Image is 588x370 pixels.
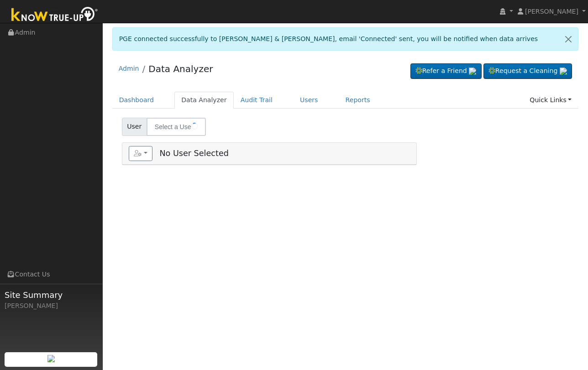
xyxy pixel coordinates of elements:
[174,92,234,109] a: Data Analyzer
[5,289,98,301] span: Site Summary
[483,63,572,79] a: Request a Cleaning
[47,355,55,362] img: retrieve
[148,63,213,74] a: Data Analyzer
[7,5,103,26] img: Know True-Up
[129,146,410,162] h5: No User Selected
[525,8,578,15] span: [PERSON_NAME]
[234,92,279,109] a: Audit Trail
[122,118,147,136] span: User
[293,92,325,109] a: Users
[112,92,161,109] a: Dashboard
[523,92,578,109] a: Quick Links
[560,68,567,75] img: retrieve
[119,65,139,72] a: Admin
[339,92,377,109] a: Reports
[410,63,482,79] a: Refer a Friend
[559,28,578,50] a: Close
[147,118,206,136] input: Select a User
[112,27,579,51] div: PGE connected successfully to [PERSON_NAME] & [PERSON_NAME], email 'Connected' sent, you will be ...
[469,68,476,75] img: retrieve
[5,301,98,311] div: [PERSON_NAME]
